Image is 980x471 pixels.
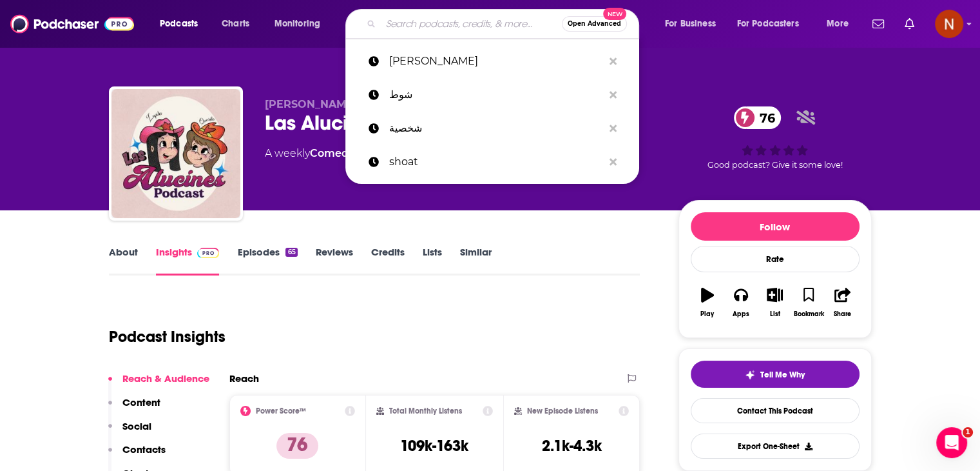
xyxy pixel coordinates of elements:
div: Share [834,310,851,318]
a: Contact This Podcast [691,398,860,423]
a: Reviews [316,246,353,276]
button: Export One-Sheet [691,434,860,459]
span: For Podcasters [737,15,799,33]
span: For Business [665,15,716,33]
a: Charts [213,14,257,34]
h2: New Episode Listens [527,406,598,416]
div: Apps [733,310,749,318]
span: More [827,15,849,33]
a: Similar [460,246,492,276]
a: Lists [423,246,442,276]
button: Play [691,279,724,326]
button: open menu [656,14,732,34]
button: tell me why sparkleTell Me Why [691,361,860,388]
a: Episodes65 [237,246,297,276]
button: List [758,279,791,326]
h3: 109k-163k [400,436,468,456]
p: شخصية [389,112,603,145]
img: Podchaser - Follow, Share and Rate Podcasts [10,12,134,36]
iframe: Intercom live chat [936,427,967,458]
div: List [770,310,780,318]
span: Monitoring [274,15,320,33]
span: Logged in as AdelNBM [935,10,963,38]
span: 1 [963,427,973,437]
h2: Reach [229,372,259,385]
p: Reach & Audience [122,372,209,385]
img: Podchaser Pro [197,248,220,258]
p: Content [122,396,160,408]
h2: Power Score™ [256,406,306,416]
div: Search podcasts, credits, & more... [358,9,651,39]
h1: Podcast Insights [109,327,226,346]
button: Apps [724,279,758,326]
button: Show profile menu [935,10,963,38]
div: A weekly podcast [265,146,396,161]
input: Search podcasts, credits, & more... [381,14,562,34]
a: شخصية [345,112,639,145]
span: Tell Me Why [760,370,805,380]
p: Contacts [122,443,166,456]
span: 76 [747,106,782,129]
button: Open AdvancedNew [562,16,627,32]
a: About [109,246,138,276]
a: [PERSON_NAME] [345,45,639,78]
a: InsightsPodchaser Pro [156,246,220,276]
button: Content [108,396,160,420]
button: Follow [691,212,860,241]
span: [PERSON_NAME] y [PERSON_NAME] (Quesito) [265,98,515,110]
button: Social [108,420,151,444]
button: Bookmark [792,279,825,326]
a: Comedy [310,147,354,159]
a: شوط [345,78,639,112]
img: User Profile [935,10,963,38]
span: Podcasts [160,15,198,33]
a: Show notifications dropdown [867,13,889,35]
div: Play [700,310,714,318]
p: Lupita Villalobos [389,45,603,78]
div: Bookmark [793,310,823,318]
a: Credits [371,246,405,276]
span: New [603,8,626,20]
button: open menu [265,14,337,34]
img: tell me why sparkle [745,370,755,380]
h2: Total Monthly Listens [389,406,462,416]
p: شوط [389,78,603,112]
div: 65 [285,248,297,257]
div: Rate [691,246,860,272]
div: 76Good podcast? Give it some love! [678,98,872,178]
a: Show notifications dropdown [899,13,919,35]
img: Las Alucines [111,89,240,218]
p: Social [122,420,151,432]
a: 76 [734,106,782,129]
button: open menu [151,14,215,34]
h3: 2.1k-4.3k [542,436,602,456]
button: open menu [818,14,865,34]
p: 76 [276,433,318,459]
button: Contacts [108,443,166,467]
button: Share [825,279,859,326]
span: Good podcast? Give it some love! [707,160,843,170]
span: Charts [222,15,249,33]
button: Reach & Audience [108,372,209,396]
span: Open Advanced [568,21,621,27]
button: open menu [729,14,818,34]
a: shoat [345,145,639,179]
p: shoat [389,145,603,179]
